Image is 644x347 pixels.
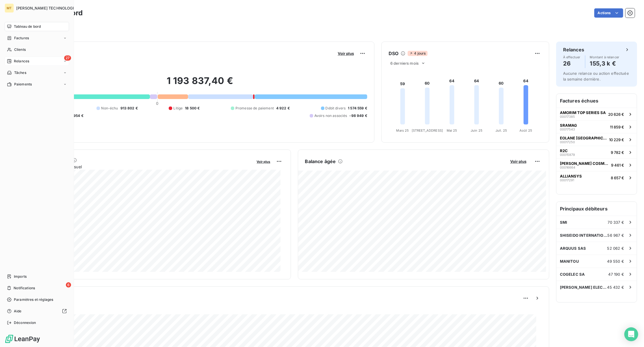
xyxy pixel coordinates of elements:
span: 9 782 € [611,150,624,155]
span: COGELEC SA [560,272,585,277]
h4: 26 [563,59,580,68]
span: 0 [156,101,159,106]
img: Logo LeanPay [5,334,40,344]
span: [PERSON_NAME] ELECTRIC FRANCE SAS [560,285,607,290]
span: ALLIANSYS [560,174,582,178]
a: Tableau de bord [5,22,69,31]
span: EOLANE [GEOGRAPHIC_DATA] [560,136,607,140]
span: 00017291 [560,178,574,182]
tspan: [STREET_ADDRESS] [412,128,443,133]
a: Imports [5,272,69,281]
h6: Relances [563,46,584,53]
a: Clients [5,45,69,54]
h6: DSO [389,50,398,57]
span: Non-échu [101,106,118,111]
h4: 155,3 k € [590,59,619,68]
span: Débit divers [326,106,346,111]
button: EOLANE [GEOGRAPHIC_DATA]0001725010 229 € [556,133,637,146]
span: 20 626 € [608,112,624,117]
span: 56 967 € [608,233,624,238]
span: 00015879 [560,153,575,156]
span: À effectuer [563,55,580,59]
div: MT [5,3,14,13]
button: AMORIM TOP SERIES SA0001738520 626 € [556,108,637,120]
button: ALLIANSYS000172918 657 € [556,171,637,184]
button: Voir plus [336,51,356,56]
span: Paramètres et réglages [14,297,53,302]
span: Relances [14,59,29,64]
h2: 1 193 837,40 € [33,75,367,92]
a: Paramètres et réglages [5,295,69,304]
span: R2C [560,148,568,153]
h6: Balance âgée [305,158,336,165]
span: Litige [173,106,183,111]
span: AMORIM TOP SERIES SA [560,110,606,115]
span: Notifications [14,286,35,291]
a: Paiements [5,80,69,89]
button: SRAMAG0001754311 859 € [556,120,637,133]
tspan: Mai 25 [447,128,457,133]
span: -98 949 € [350,113,367,118]
span: Paiements [14,82,32,87]
button: [PERSON_NAME] COSMETICS000166649 461 € [556,158,637,171]
span: Avoirs non associés [314,113,347,118]
span: Chiffre d'affaires mensuel [33,164,253,170]
span: 52 062 € [607,246,624,251]
button: Actions [594,8,623,18]
span: 6 derniers mois [390,61,419,66]
button: R2C000158799 782 € [556,146,637,158]
span: 45 432 € [607,285,624,290]
a: Tâches [5,68,69,77]
span: SHISEIDO INTERNATIONAL FRANCE SAS [560,233,608,238]
button: Voir plus [508,159,528,164]
span: Voir plus [510,159,526,164]
span: 1 574 559 € [348,106,367,111]
span: SRAMAG [560,123,577,128]
a: 27Relances [5,57,69,66]
span: 6 [66,282,71,288]
span: 00016664 [560,166,575,169]
tspan: Juil. 25 [495,128,507,133]
span: 4 jours [408,51,427,56]
span: Montant à relancer [590,55,619,59]
button: Voir plus [255,159,272,164]
span: Factures [14,36,29,41]
span: Tâches [14,70,26,75]
span: Aide [14,309,22,314]
span: Voir plus [338,51,354,56]
span: MANITOU [560,259,579,264]
tspan: Mars 25 [396,128,409,133]
div: Open Intercom Messenger [624,327,638,341]
a: Aide [5,307,69,316]
h6: Principaux débiteurs [556,202,637,216]
span: SMI [560,220,567,225]
span: Déconnexion [14,320,36,325]
a: Factures [5,33,69,43]
span: 913 802 € [120,106,138,111]
span: Promesse de paiement [235,106,274,111]
span: Imports [14,274,27,279]
span: 27 [64,55,71,61]
span: 9 461 € [611,163,624,167]
span: 70 337 € [608,220,624,225]
span: 49 550 € [607,259,624,264]
span: Voir plus [257,160,270,164]
span: 00017543 [560,128,575,131]
h6: Factures échues [556,94,637,108]
tspan: Juin 25 [471,128,482,133]
span: 4 922 € [276,106,290,111]
span: 10 229 € [609,137,624,142]
span: [PERSON_NAME] TECHNOLOGIES [16,6,79,10]
span: Tableau de bord [14,24,41,29]
span: Clients [14,47,26,52]
span: Aucune relance ou action effectuée la semaine dernière. [563,71,629,81]
span: 00017385 [560,115,575,118]
span: 8 657 € [611,176,624,180]
span: 11 859 € [610,125,624,129]
span: [PERSON_NAME] COSMETICS [560,161,609,166]
span: ARQUUS SAS [560,246,586,251]
span: 00017250 [560,140,575,144]
tspan: Août 25 [519,128,532,133]
span: 18 500 € [185,106,200,111]
span: 47 190 € [608,272,624,277]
